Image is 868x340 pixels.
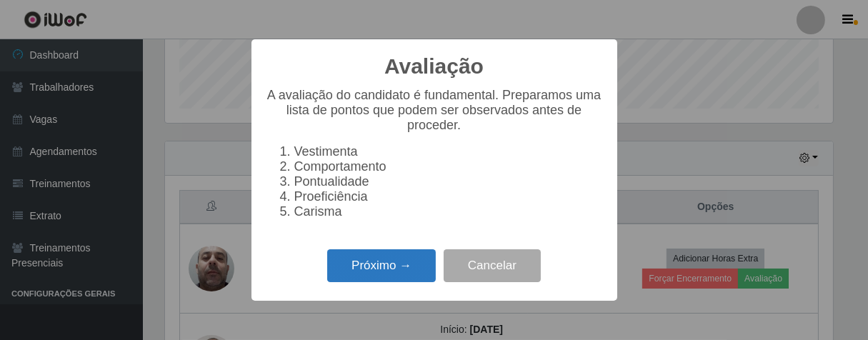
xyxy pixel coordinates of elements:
[294,204,603,219] li: Carisma
[266,88,603,133] p: A avaliação do candidato é fundamental. Preparamos uma lista de pontos que podem ser observados a...
[327,249,436,283] button: Próximo →
[294,174,603,189] li: Pontualidade
[384,54,484,79] h2: Avaliação
[294,159,603,174] li: Comportamento
[294,144,603,159] li: Vestimenta
[294,189,603,204] li: Proeficiência
[444,249,541,283] button: Cancelar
